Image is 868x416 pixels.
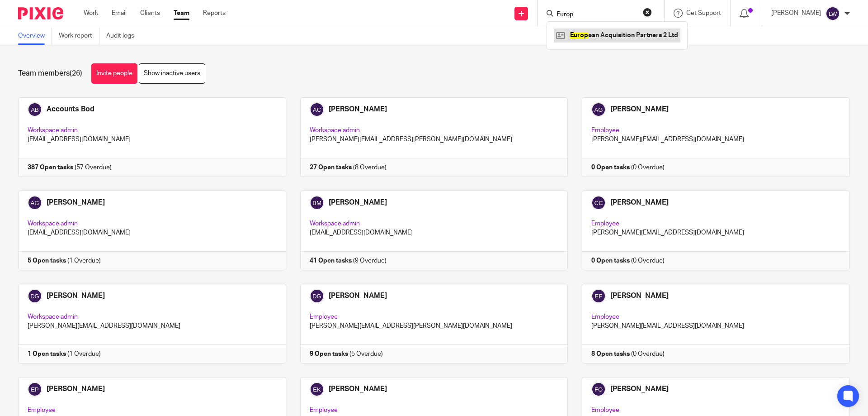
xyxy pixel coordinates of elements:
span: Get Support [686,10,721,16]
img: svg%3E [826,6,840,21]
h1: Team members [18,69,82,78]
a: Email [112,9,127,18]
a: Overview [18,27,52,45]
span: (26) [70,70,82,77]
a: Reports [203,9,226,18]
img: Pixie [18,7,63,19]
a: Work [84,9,98,18]
button: Clear [643,8,652,17]
a: Team [174,9,189,18]
input: Search [556,11,637,19]
a: Work report [59,27,99,45]
a: Invite people [91,63,137,84]
a: Audit logs [106,27,141,45]
a: Clients [140,9,160,18]
a: Show inactive users [139,63,205,84]
p: [PERSON_NAME] [771,9,821,18]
